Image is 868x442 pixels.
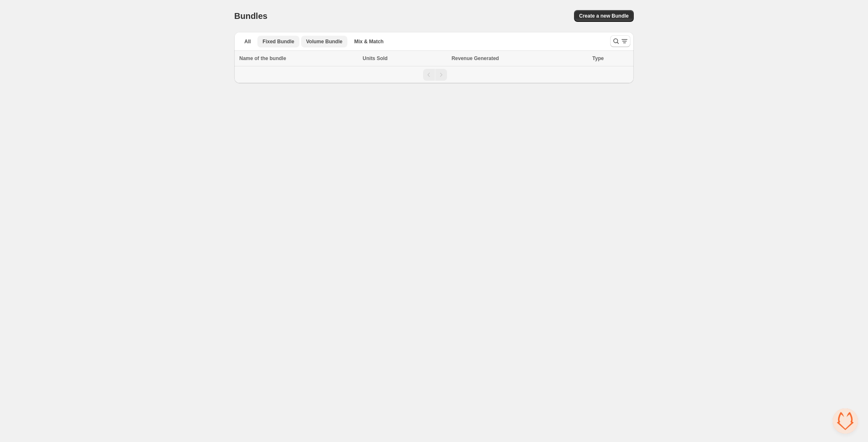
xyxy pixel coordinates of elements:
button: Search and filter results [610,35,630,47]
span: Revenue Generated [452,54,499,63]
button: Revenue Generated [452,54,508,63]
button: Units Sold [363,54,396,63]
span: All [244,38,251,45]
span: Volume Bundle [306,38,342,45]
h1: Bundles [234,11,267,21]
button: Create a new Bundle [574,10,634,22]
div: Name of the bundle [239,54,357,63]
span: Units Sold [363,54,387,63]
span: Fixed Bundle [262,38,294,45]
div: Type [593,54,629,63]
span: Mix & Match [354,38,384,45]
a: Відкритий чат [833,408,858,434]
nav: Pagination [234,66,634,83]
span: Create a new Bundle [579,13,629,19]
